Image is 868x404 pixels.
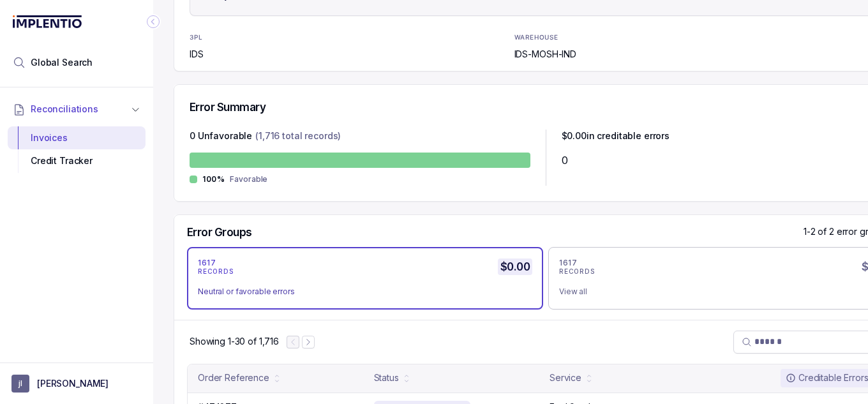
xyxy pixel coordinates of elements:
div: Remaining page entries [190,335,279,348]
button: Reconciliations [8,95,146,123]
p: IDS-MOSH-IND [514,48,576,61]
p: [PERSON_NAME] [37,377,108,390]
div: Credit Tracker [18,149,135,172]
button: User initials[PERSON_NAME] [11,375,142,393]
p: Showing 1-30 of 1,716 [190,335,279,348]
div: Status [374,371,399,384]
p: $ 0.00 in creditable errors [562,130,670,145]
div: Neutral or favorable errors [198,285,522,298]
p: 1-2 of 2 [804,225,837,238]
p: 3PL [190,34,223,41]
p: IDS [190,48,223,61]
div: Collapse Icon [146,14,161,29]
p: RECORDS [198,268,234,276]
span: Reconciliations [31,103,98,116]
p: (1,716 total records) [255,130,341,145]
div: Order Reference [198,371,269,384]
p: 1617 [198,258,216,268]
div: Service [550,371,581,384]
p: 0 Unfavorable [190,130,252,145]
p: 100% [202,174,225,184]
p: 1617 [559,258,577,268]
p: WAREHOUSE [514,34,558,41]
h5: $0.00 [498,258,532,275]
div: Reconciliations [8,124,146,176]
span: User initials [11,375,29,393]
h5: Error Summary [190,100,266,114]
div: Invoices [18,126,135,149]
button: Next Page [302,336,315,348]
span: Global Search [31,56,93,69]
p: Favorable [230,173,267,186]
h5: Error Groups [187,225,252,239]
p: RECORDS [559,268,595,276]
